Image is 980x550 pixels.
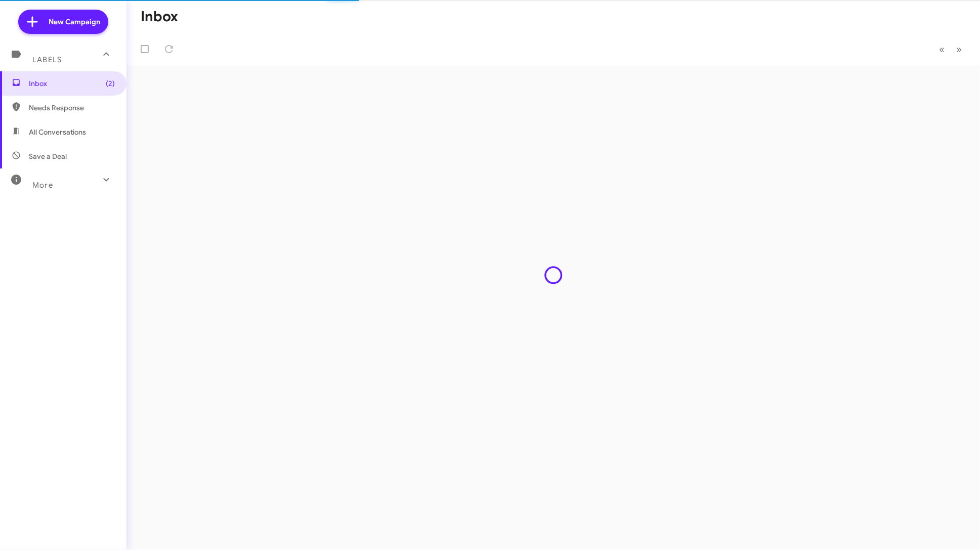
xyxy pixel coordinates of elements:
span: (2) [106,78,115,89]
span: Inbox [29,78,115,89]
span: Needs Response [29,103,115,113]
span: Labels [32,55,62,64]
span: More [32,181,53,190]
span: Save a Deal [29,151,67,161]
span: » [956,43,962,56]
h1: Inbox [141,9,178,25]
span: All Conversations [29,127,86,137]
nav: Page navigation example [933,39,968,60]
button: Previous [933,39,951,60]
span: New Campaign [49,17,100,27]
span: « [939,43,945,56]
button: Next [950,39,968,60]
a: New Campaign [18,10,108,34]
